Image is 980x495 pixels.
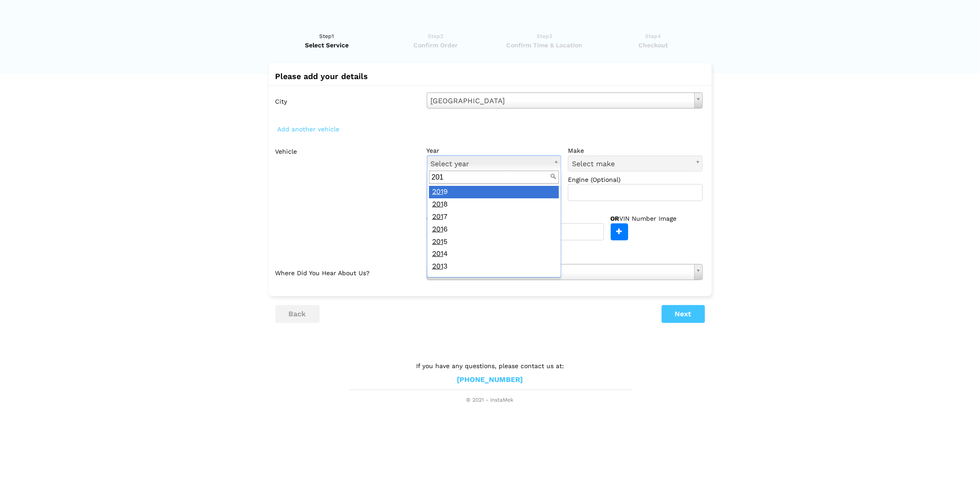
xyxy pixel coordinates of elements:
span: 201 [432,274,443,283]
span: 201 [432,225,443,233]
span: 201 [432,212,443,221]
div: 5 [429,236,559,248]
div: 4 [429,248,559,260]
span: 201 [432,237,443,246]
div: 8 [429,198,559,211]
div: 9 [429,186,559,198]
div: 2 [429,273,559,285]
div: 3 [429,260,559,273]
span: 201 [432,187,443,196]
span: 201 [432,200,443,208]
div: 7 [429,211,559,223]
div: 6 [429,223,559,236]
span: 201 [432,262,443,270]
span: 201 [432,249,443,258]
